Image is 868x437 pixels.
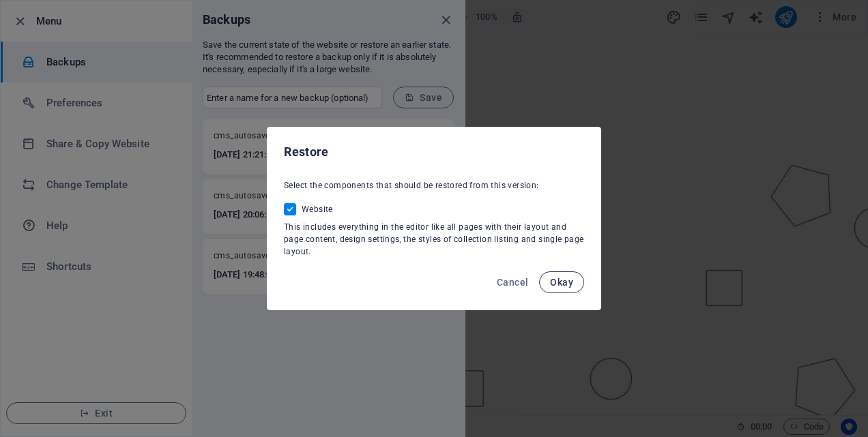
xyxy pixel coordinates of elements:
span: This includes everything in the editor like all pages with their layout and page content, design ... [284,222,584,256]
h2: Restore [284,144,584,160]
span: Select the components that should be restored from this version: [284,181,539,190]
span: Okay [550,277,573,288]
span: Website [302,204,333,215]
button: Cancel [491,271,534,293]
button: Okay [539,271,584,293]
span: Cancel [497,277,528,288]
